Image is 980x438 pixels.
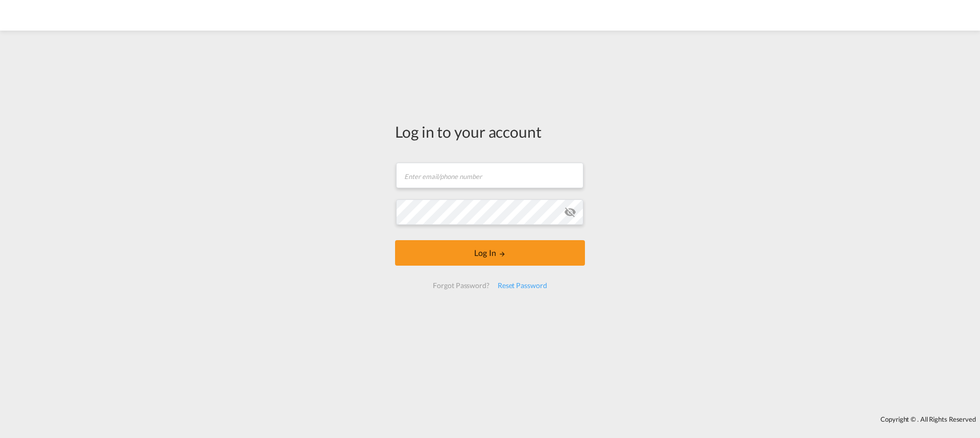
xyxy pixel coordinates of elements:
div: Log in to your account [395,121,585,142]
button: LOGIN [395,240,585,266]
div: Reset Password [494,276,551,295]
md-icon: icon-eye-off [564,206,576,218]
div: Forgot Password? [429,276,493,295]
input: Enter email/phone number [396,163,583,188]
